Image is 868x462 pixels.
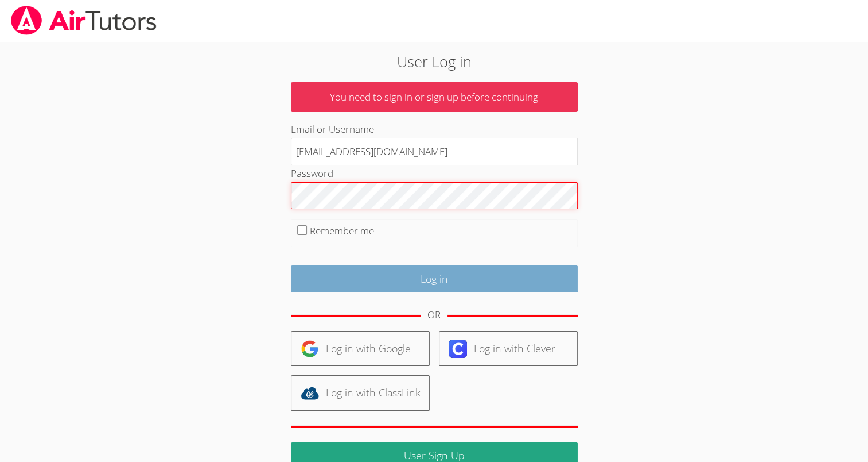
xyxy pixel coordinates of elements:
img: classlink-logo-d6bb404cc1216ec64c9a2012d9dc4662098be43eaf13dc465df04b49fa7ab582.svg [301,384,319,402]
img: clever-logo-6eab21bc6e7a338710f1a6ff85c0baf02591cd810cc4098c63d3a4b26e2feb20.svg [449,340,467,358]
img: airtutors_banner-c4298cdbf04f3fff15de1276eac7730deb9818008684d7c2e4769d2f7ddbe033.png [10,6,158,35]
div: OR [427,307,441,324]
label: Email or Username [291,122,374,136]
a: Log in with Google [291,331,430,366]
a: Log in with Clever [439,331,578,366]
label: Remember me [310,224,374,237]
label: Password [291,167,333,180]
a: Log in with ClassLink [291,375,430,410]
input: Log in [291,265,578,292]
p: You need to sign in or sign up before continuing [291,82,578,113]
img: google-logo-50288ca7cdecda66e5e0955fdab243c47b7ad437acaf1139b6f446037453330a.svg [301,340,319,358]
h2: User Log in [200,51,668,72]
